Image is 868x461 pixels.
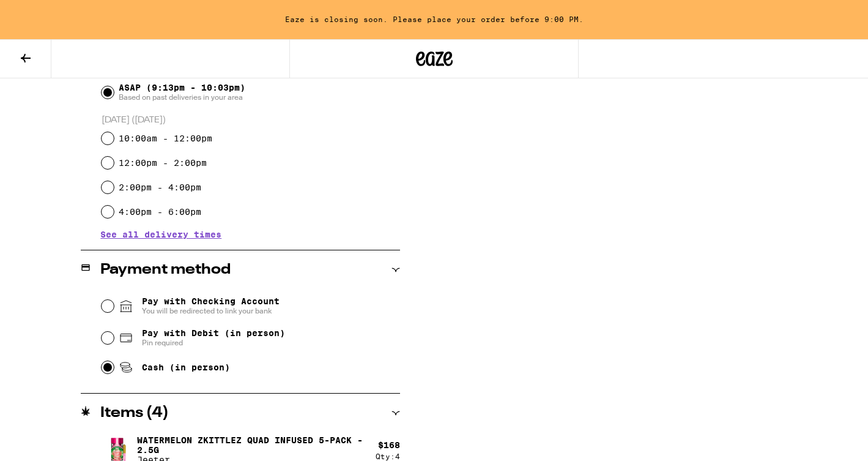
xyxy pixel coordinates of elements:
label: 2:00pm - 4:00pm [119,182,201,192]
span: Pay with Debit (in person) [142,328,285,338]
label: 12:00pm - 2:00pm [119,158,207,168]
p: Watermelon Zkittlez Quad Infused 5-Pack - 2.5g [137,435,366,455]
label: 4:00pm - 6:00pm [119,207,201,217]
span: Hi. Need any help? [7,9,88,18]
p: [DATE] ([DATE]) [102,114,401,126]
span: Pin required [142,338,285,348]
span: ASAP (9:13pm - 10:03pm) [119,83,245,102]
h2: Payment method [100,263,231,277]
span: Pay with Checking Account [142,296,280,316]
label: 10:00am - 12:00pm [119,133,212,143]
span: You will be redirected to link your bank [142,306,280,316]
span: Cash (in person) [142,362,230,372]
div: $ 168 [378,440,400,450]
div: Qty: 4 [376,452,400,460]
span: Based on past deliveries in your area [119,92,245,102]
h2: Items ( 4 ) [100,406,169,421]
button: See all delivery times [100,230,221,239]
